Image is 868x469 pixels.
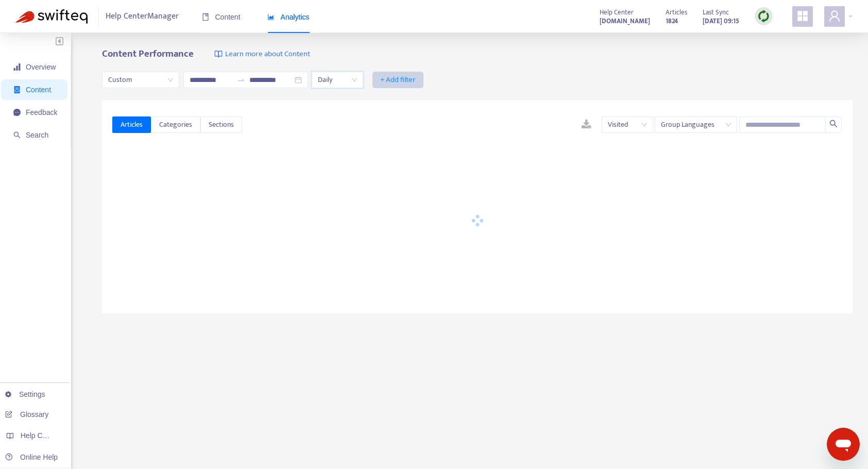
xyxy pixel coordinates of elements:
[26,63,56,71] span: Overview
[159,119,192,130] span: Categories
[757,10,770,23] img: sync.dc5367851b00ba804db3.png
[318,72,357,88] span: Daily
[202,13,241,21] span: Content
[13,86,21,93] span: container
[267,13,310,21] span: Analytics
[666,15,678,27] strong: 1824
[703,7,729,18] span: Last Sync
[26,131,48,139] span: Search
[796,10,809,22] span: appstore
[108,72,173,88] span: Custom
[237,76,245,84] span: to
[703,15,739,27] strong: [DATE] 09:15
[829,120,838,128] span: search
[151,116,200,133] button: Categories
[380,74,416,86] span: + Add filter
[828,10,841,22] span: user
[661,117,731,132] span: Group Languages
[200,116,242,133] button: Sections
[214,48,310,60] a: Learn more about Content
[15,9,88,24] img: Swifteq
[112,116,151,133] button: Articles
[102,46,194,62] b: Content Performance
[202,13,209,21] span: book
[13,109,21,116] span: message
[827,428,860,461] iframe: メッセージングウィンドウを開くボタン
[209,119,234,130] span: Sections
[600,15,650,27] a: [DOMAIN_NAME]
[666,7,687,18] span: Articles
[121,119,143,130] span: Articles
[225,48,310,60] span: Learn more about Content
[106,7,179,26] span: Help Center Manager
[372,72,423,88] button: + Add filter
[5,453,58,461] a: Online Help
[26,108,57,116] span: Feedback
[5,390,45,398] a: Settings
[26,86,51,94] span: Content
[600,7,634,18] span: Help Center
[13,131,21,139] span: search
[5,410,48,418] a: Glossary
[13,63,21,71] span: signal
[237,76,245,84] span: swap-right
[21,431,63,440] span: Help Centers
[214,50,223,58] img: image-link
[267,13,275,21] span: area-chart
[608,117,647,132] span: Visited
